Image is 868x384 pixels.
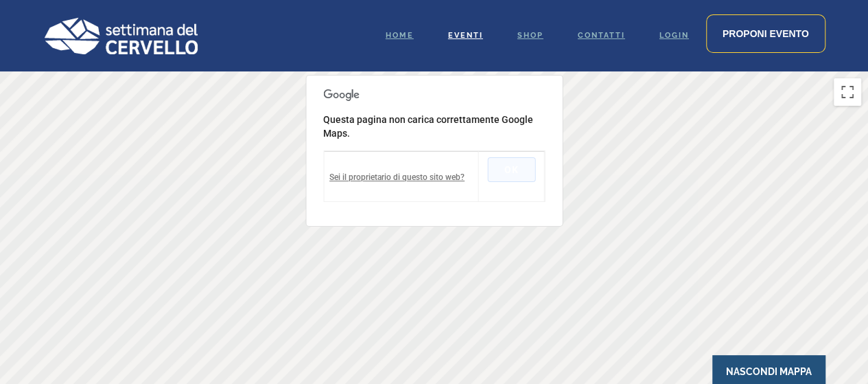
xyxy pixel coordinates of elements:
[706,14,825,53] a: Proponi evento
[323,114,533,139] span: Questa pagina non carica correttamente Google Maps.
[43,17,198,54] img: Logo
[517,31,543,40] span: Shop
[487,157,535,182] button: OK
[659,31,689,40] span: Login
[386,31,414,40] span: Home
[578,31,625,40] span: Contatti
[834,78,861,106] button: Attiva/disattiva vista schermo intero
[448,31,483,40] span: Eventi
[723,28,809,39] span: Proponi evento
[329,172,465,182] a: Sei il proprietario di questo sito web?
